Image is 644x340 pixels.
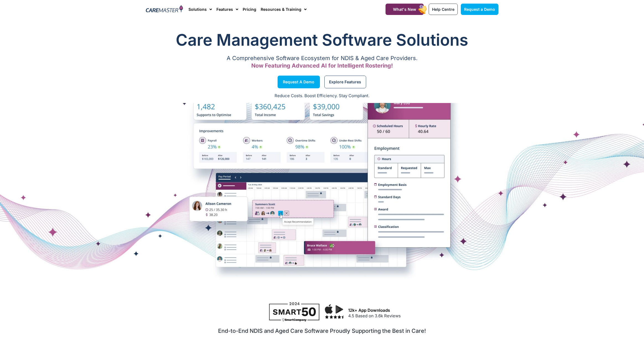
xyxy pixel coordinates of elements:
h2: End-to-End NDIS and Aged Care Software Proudly Supporting the Best in Care! [149,328,495,334]
span: Explore Features [329,81,361,83]
span: Help Centre [432,7,454,12]
span: Request a Demo [283,81,314,83]
p: 4.5 Based on 3.6k Reviews [348,313,495,319]
span: What's New [393,7,416,12]
h3: 12k+ App Downloads [348,308,495,313]
span: Request a Demo [464,7,495,12]
a: Request a Demo [278,76,320,88]
p: A Comprehensive Software Ecosystem for NDIS & Aged Care Providers. [146,56,498,60]
img: CareMaster Logo [146,5,183,14]
span: Now Featuring Advanced AI for Intelligent Rostering! [251,62,393,69]
a: Explore Features [324,76,366,88]
h1: Care Management Software Solutions [146,29,498,51]
p: Reduce Costs. Boost Efficiency. Stay Compliant. [3,93,641,99]
a: Help Centre [429,4,458,15]
a: What's New [386,4,424,15]
a: Request a Demo [461,4,498,15]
